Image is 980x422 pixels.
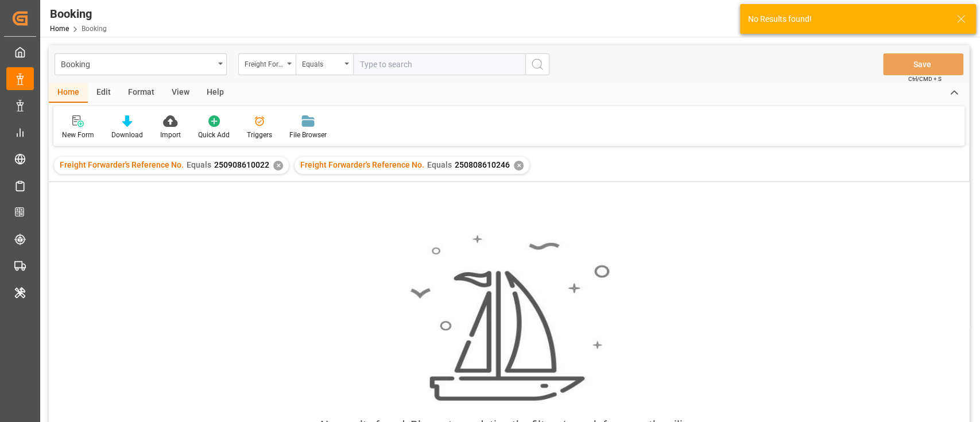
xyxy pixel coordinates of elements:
button: open menu [55,53,227,75]
img: smooth_sailing.jpeg [409,234,610,402]
a: Home [50,25,69,33]
span: Freight Forwarder's Reference No. [300,160,424,169]
div: Booking [50,5,107,22]
div: ✕ [273,161,283,171]
div: File Browser [289,130,327,140]
div: Booking [61,56,214,71]
div: Home [49,83,88,103]
input: Type to search [353,53,525,75]
div: Download [111,130,143,140]
span: Freight Forwarder's Reference No. [60,160,184,169]
button: Save [883,53,963,75]
div: No Results found! [748,13,946,25]
div: Triggers [247,130,272,140]
span: 250808610246 [455,160,510,169]
div: Freight Forwarder's Reference No. [245,56,284,69]
div: Quick Add [198,130,230,140]
div: View [163,83,198,103]
div: New Form [62,130,94,140]
div: Import [160,130,181,140]
span: 250908610022 [214,160,269,169]
div: Format [119,83,163,103]
span: Equals [427,160,452,169]
div: ✕ [514,161,524,171]
button: open menu [296,53,353,75]
button: open menu [238,53,296,75]
button: search button [525,53,549,75]
div: Equals [302,56,341,69]
div: Edit [88,83,119,103]
span: Ctrl/CMD + S [908,75,942,83]
div: Help [198,83,233,103]
span: Equals [187,160,211,169]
